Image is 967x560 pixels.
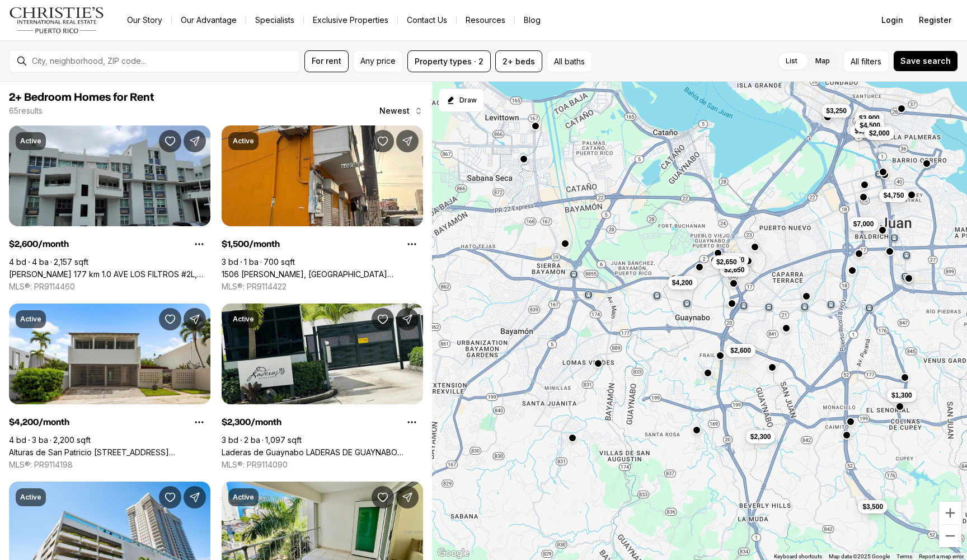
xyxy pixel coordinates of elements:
a: 1506 FERNANDEZ JUNCOS, SAN JUAN PR, 00910 [222,269,423,279]
a: Our Advantage [172,12,246,28]
a: Laderas de Guaynabo LADERAS DE GUAYNABO #H501, GUAYNABO PR, 00969 [222,447,423,458]
a: Blog [515,12,550,28]
button: Share Property [396,130,419,152]
img: logo [9,7,105,34]
button: Share Property [184,130,206,152]
p: Active [233,137,254,146]
span: $4,200 [672,278,693,287]
button: All baths [547,50,592,72]
span: $3,900 [859,114,880,123]
button: Share Property [396,486,419,508]
span: $1,500 [855,127,875,136]
span: $3,250 [826,106,847,115]
button: Share Property [396,308,419,330]
button: Save Property: Laderas de Guaynabo LADERAS DE GUAYNABO #H501 [372,308,394,330]
a: Exclusive Properties [304,12,397,28]
span: $1,300 [891,391,912,400]
span: $2,000 [869,128,890,137]
button: Save Property: Carr 177 km 1.0 AVE LOS FILTROS #2L [159,130,181,152]
button: Property options [188,411,210,433]
button: $2,000 [865,126,894,139]
button: Property options [188,233,210,255]
button: Property options [401,233,423,255]
a: Specialists [246,12,303,28]
span: filters [861,55,881,67]
p: Active [233,493,254,502]
button: Save Property: 1360 ASHFORD #304 [372,486,394,508]
button: $3,900 [855,111,884,125]
button: Save search [893,50,958,72]
button: Share Property [184,308,206,330]
button: Allfilters [843,50,889,72]
label: List [777,51,806,71]
button: 2+ beds [495,50,542,72]
span: Any price [360,57,396,66]
button: Register [912,9,958,31]
button: $3,250 [822,104,851,118]
span: $2,600 [730,346,751,354]
span: Login [881,16,903,25]
p: 65 results [9,106,43,115]
span: Save search [900,57,951,66]
button: Property options [401,411,423,433]
button: Property types · 2 [407,50,491,72]
button: $4,500 [855,119,885,132]
span: Newest [379,106,410,115]
span: $4,500 [860,121,880,130]
span: $4,750 [884,191,904,200]
button: Save Property: Alturas de San Patricio CALLE BELEN #10 [159,308,181,330]
span: $2,650 [724,265,745,274]
p: Active [233,315,254,324]
button: Newest [373,100,430,122]
button: Share Property [184,486,206,508]
button: $2,300 [746,430,776,444]
span: Register [919,16,951,25]
button: Start drawing [439,88,484,112]
button: Any price [353,50,403,72]
button: $2,650 [720,263,749,276]
p: Active [20,137,41,146]
span: All [851,55,859,67]
label: Map [806,51,839,71]
span: $2,650 [716,258,737,267]
a: Alturas de San Patricio CALLE BELEN #10, GUAYNABO PR, 00969 [9,447,210,458]
a: Resources [457,12,514,28]
button: $1,500 [850,124,880,138]
button: Save Property: 1506 FERNANDEZ JUNCOS [372,130,394,152]
span: For rent [312,57,341,66]
button: $7,000 [849,217,879,230]
p: Active [20,493,41,502]
button: Save Property: 48 MUÑOZ RIVERA AVENUE #2704 [159,486,181,508]
button: $1,450 [720,253,749,267]
button: $4,750 [879,189,909,202]
span: 2+ Bedroom Homes for Rent [9,92,154,103]
button: $2,650 [712,255,741,269]
button: Login [875,9,910,31]
span: $2,300 [750,432,771,441]
span: $7,000 [853,219,874,228]
a: Our Story [118,12,171,28]
a: Carr 177 km 1.0 AVE LOS FILTROS #2L, GUAYNABO PR, 00969 [9,269,210,279]
button: $4,200 [668,276,697,290]
button: $2,600 [726,343,755,357]
button: $1,300 [887,389,917,402]
button: For rent [304,50,349,72]
button: Contact Us [398,12,456,28]
p: Active [20,315,41,324]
